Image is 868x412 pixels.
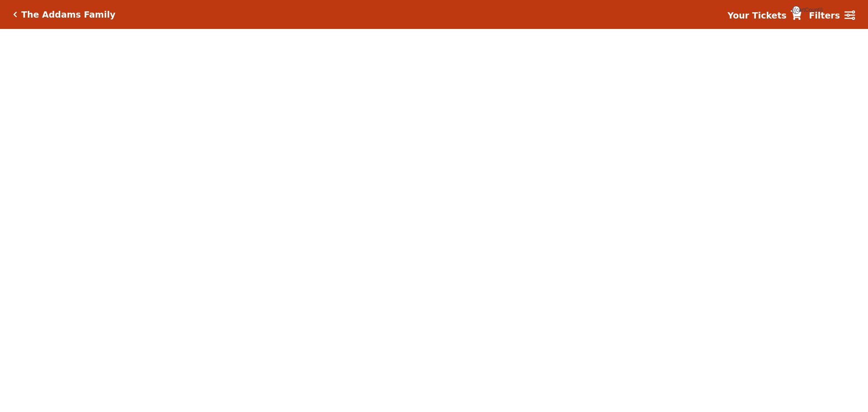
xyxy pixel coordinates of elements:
[727,10,787,20] strong: Your Tickets
[809,9,855,22] a: Filters
[727,9,802,22] a: Your Tickets {{cartCount}}
[792,6,800,14] span: {{cartCount}}
[13,11,17,18] a: Click here to go back to filters
[809,10,840,20] strong: Filters
[21,9,115,20] h5: The Addams Family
